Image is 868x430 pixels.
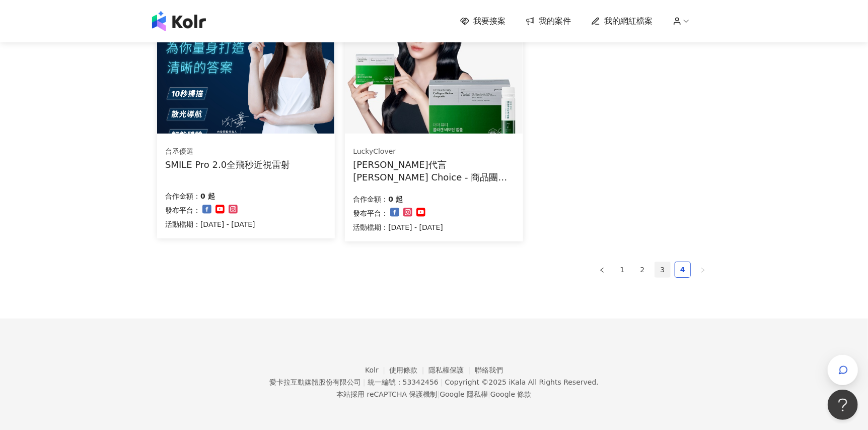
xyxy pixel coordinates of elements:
div: 統一編號：53342456 [368,378,439,386]
p: 發布平台： [353,207,388,219]
p: 合作金額： [353,193,388,205]
a: 我的案件 [526,16,571,27]
li: 1 [614,262,630,278]
iframe: Help Scout Beacon - Open [828,390,858,420]
span: 我要接案 [473,16,505,27]
a: Kolr [365,366,389,374]
a: iKala [509,378,526,386]
span: right [700,267,706,273]
img: logo [152,11,206,31]
span: 我的網紅檔案 [604,16,653,27]
a: 聯絡我們 [475,366,503,374]
li: Next Page [695,262,711,278]
p: 活動檔期：[DATE] - [DATE] [165,218,255,230]
a: 我的網紅檔案 [591,16,653,27]
li: 4 [675,262,691,278]
div: Copyright © 2025 All Rights Reserved. [445,378,599,386]
span: | [441,378,443,386]
button: right [695,262,711,278]
div: 台丞優選 [165,147,290,157]
span: | [363,378,366,386]
a: 使用條款 [390,366,429,374]
div: [PERSON_NAME]代言 [PERSON_NAME] Choice - 商品團購 -膠原蛋白 [353,158,515,183]
p: 0 起 [388,193,403,205]
a: 2 [635,262,650,277]
a: 4 [675,262,690,277]
p: 合作金額： [165,190,200,202]
span: | [438,390,440,398]
a: Google 條款 [490,390,532,398]
div: SMILE Pro 2.0全飛秒近視雷射 [165,158,290,171]
a: 隱私權保護 [428,366,475,374]
div: 愛卡拉互動媒體股份有限公司 [269,378,361,386]
a: 1 [615,262,630,277]
div: LuckyClover [353,147,514,157]
li: 3 [655,262,671,278]
span: 本站採用 reCAPTCHA 保護機制 [336,388,531,400]
a: Google 隱私權 [440,390,488,398]
a: 3 [655,262,670,277]
button: left [594,262,610,278]
span: left [599,267,605,273]
span: | [488,390,490,398]
span: 我的案件 [539,16,571,27]
p: 發布平台： [165,204,200,216]
li: Previous Page [594,262,610,278]
a: 我要接案 [460,16,505,27]
li: 2 [634,262,650,278]
p: 活動檔期：[DATE] - [DATE] [353,221,443,233]
p: 0 起 [200,190,215,202]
